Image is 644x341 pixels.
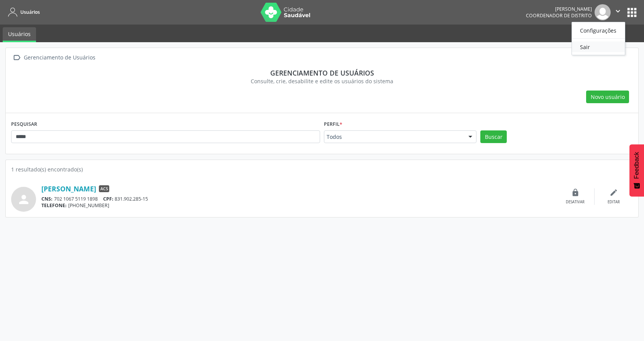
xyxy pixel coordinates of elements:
i: edit [609,188,618,197]
button: Novo usuário [586,91,629,104]
a: Configurações [572,25,625,36]
div: [PHONE_NUMBER] [41,202,556,209]
button:  [611,4,625,20]
a: Usuários [5,6,40,18]
div: Consulte, crie, desabilite e edite os usuários do sistema [16,77,628,85]
a:  Gerenciamento de Usuários [11,52,97,63]
span: ACS [99,185,109,192]
a: Sair [572,41,625,52]
div: 702 1067 5119 1898 831.902.285-15 [41,196,556,202]
span: Coordenador de Distrito [526,12,592,19]
div: Gerenciamento de Usuários [22,52,97,63]
label: Perfil [324,119,342,130]
div: Editar [608,199,620,205]
i: person [17,193,31,206]
span: Feedback [633,152,640,179]
img: img [595,4,611,20]
span: CNS: [41,196,53,202]
span: TELEFONE: [41,202,67,209]
span: Novo usuário [591,93,625,101]
button: Feedback - Mostrar pesquisa [629,144,644,196]
span: Usuários [20,9,40,15]
button: Buscar [480,130,507,143]
i: lock [571,188,580,197]
div: Desativar [566,199,585,205]
a: [PERSON_NAME] [41,185,96,193]
div: Gerenciamento de usuários [16,69,628,77]
span: CPF: [103,196,113,202]
div: 1 resultado(s) encontrado(s) [11,165,633,173]
span: Todos [327,133,461,141]
ul:  [572,22,625,55]
a: Usuários [3,27,36,42]
button: apps [625,6,639,19]
i:  [11,52,22,63]
div: [PERSON_NAME] [526,6,592,12]
label: PESQUISAR [11,119,37,130]
i:  [614,7,622,15]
